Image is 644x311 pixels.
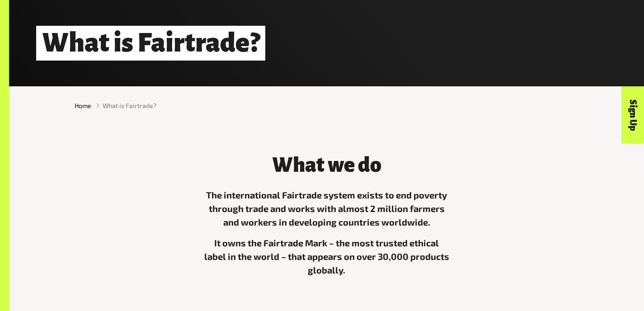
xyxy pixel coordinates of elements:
p: It owns the Fairtrade Mark – the most trusted ethical label in the world – that appears on over 3... [203,236,450,277]
h3: What we do [203,154,450,177]
p: The international Fairtrade system exists to end poverty through trade and works with almost 2 mi... [203,188,450,229]
span: What is Fairtrade? [103,101,156,110]
h1: What is Fairtrade? [36,26,265,61]
a: Home [75,101,91,110]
